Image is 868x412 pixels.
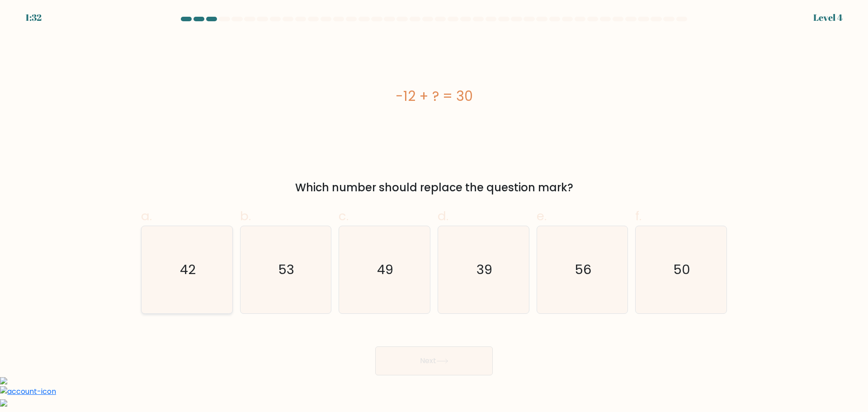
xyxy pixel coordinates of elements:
div: Which number should replace the question mark? [146,180,722,196]
div: 1:32 [25,11,42,24]
div: -12 + ? = 30 [141,86,727,106]
text: 42 [180,260,196,279]
text: 39 [476,260,492,279]
span: b. [240,207,251,225]
text: 53 [278,260,295,279]
text: 56 [575,260,591,279]
span: e. [537,207,547,225]
button: Next [375,346,493,375]
span: a. [141,207,152,225]
text: 49 [377,260,394,279]
text: 50 [674,260,691,279]
div: Level 4 [813,11,843,24]
span: f. [635,207,642,225]
span: c. [339,207,349,225]
span: d. [438,207,448,225]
